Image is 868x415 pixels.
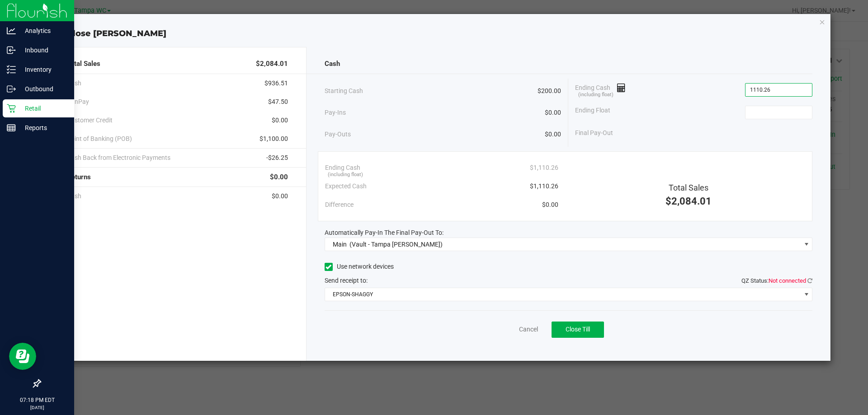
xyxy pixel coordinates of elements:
[325,229,443,236] span: Automatically Pay-In The Final Pay-Out To:
[325,262,394,271] label: Use network devices
[545,108,561,117] span: $0.00
[578,91,613,99] span: (including float)
[530,163,558,173] span: $1,110.26
[7,104,16,113] inline-svg: Retail
[325,182,367,191] span: Expected Cash
[16,64,70,75] p: Inventory
[769,277,806,284] span: Not connected
[7,84,16,93] inline-svg: Outbound
[349,241,443,248] span: (Vault - Tampa [PERSON_NAME])
[665,196,712,207] span: $2,084.01
[67,116,113,125] span: Customer Credit
[7,26,16,35] inline-svg: Analytics
[575,83,626,97] span: Ending Cash
[9,343,36,370] iframe: Resource center
[7,46,16,55] inline-svg: Inbound
[16,45,70,56] p: Inbound
[575,128,613,138] span: Final Pay-Out
[266,153,288,163] span: -$26.25
[566,326,590,333] span: Close Till
[268,97,288,107] span: $47.50
[67,168,288,187] div: Returns
[16,122,70,133] p: Reports
[7,65,16,74] inline-svg: Inventory
[67,153,170,163] span: Cash Back from Electronic Payments
[575,106,610,119] span: Ending Float
[333,241,347,248] span: Main
[16,103,70,114] p: Retail
[16,84,70,94] p: Outbound
[7,123,16,132] inline-svg: Reports
[16,25,70,36] p: Analytics
[325,163,360,173] span: Ending Cash
[325,277,368,284] span: Send receipt to:
[67,59,100,69] span: Total Sales
[4,404,70,411] p: [DATE]
[741,277,812,284] span: QZ Status:
[325,288,801,301] span: EPSON-SHAGGY
[272,191,288,201] span: $0.00
[270,172,288,182] span: $0.00
[519,325,538,334] a: Cancel
[264,79,288,88] span: $936.51
[272,116,288,125] span: $0.00
[545,130,561,139] span: $0.00
[669,183,708,192] span: Total Sales
[44,28,831,40] div: Close [PERSON_NAME]
[325,108,346,117] span: Pay-Ins
[4,396,70,404] p: 07:18 PM EDT
[552,322,604,338] button: Close Till
[325,59,340,69] span: Cash
[325,130,351,139] span: Pay-Outs
[538,86,561,96] span: $200.00
[67,134,132,144] span: Point of Banking (POB)
[325,200,354,210] span: Difference
[256,59,288,69] span: $2,084.01
[328,171,363,179] span: (including float)
[325,86,363,96] span: Starting Cash
[542,200,558,210] span: $0.00
[67,97,89,107] span: CanPay
[259,134,288,144] span: $1,100.00
[530,182,558,191] span: $1,110.26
